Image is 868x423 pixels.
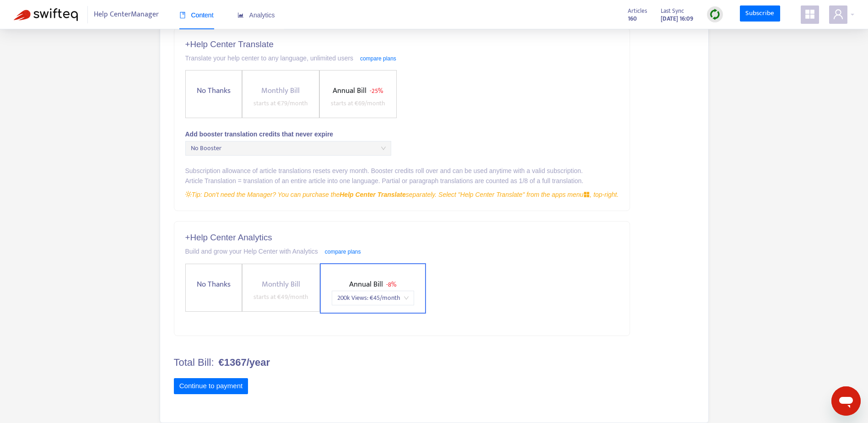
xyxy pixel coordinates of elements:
h5: + Help Center Analytics [185,233,619,243]
span: starts at € 79 /month [253,98,308,108]
span: appstore [583,191,590,198]
h5: + Help Center Translate [185,39,619,50]
strong: Help Center Translate [340,191,405,198]
strong: [DATE] 16:09 [661,14,693,24]
h4: Total Bill: [174,357,631,369]
span: user [833,9,844,20]
span: Monthly Bill [261,84,300,97]
span: Monthly Bill [262,278,300,291]
span: - 8% [386,279,396,290]
strong: 160 [628,14,637,24]
button: Continue to payment [174,378,248,395]
span: Articles [628,6,647,16]
span: - 25% [370,86,383,96]
span: 200k Views : € 45 /month [337,291,409,305]
div: Add booster translation credits that never expire [185,129,619,139]
span: No Thanks [193,278,234,291]
span: area-chart [237,12,244,18]
a: Subscribe [740,5,780,22]
a: compare plans [325,249,361,255]
span: Last Sync [661,6,684,16]
span: Annual Bill [349,278,383,291]
iframe: Button to launch messaging window [831,386,861,416]
span: book [179,12,186,18]
img: sync.dc5367851b00ba804db3.png [709,9,721,20]
img: Swifteq [14,8,78,21]
span: appstore [804,9,815,20]
span: starts at € 49 /month [253,292,308,302]
div: Article Translation = translation of an entire article into one language. Partial or paragraph tr... [185,176,619,186]
div: Subscription allowance of article translations resets every month. Booster credits roll over and ... [185,166,619,176]
a: compare plans [360,55,396,62]
span: starts at € 69 /month [331,98,385,108]
div: Tip: Don't need the Manager? You can purchase the separately. Select "Help Center Translate" from... [185,190,619,200]
span: Analytics [237,11,275,19]
div: Build and grow your Help Center with Analytics [185,246,619,256]
span: Annual Bill [333,84,367,97]
b: €1367/year [219,357,270,369]
span: Content [179,11,214,19]
div: Translate your help center to any language, unlimited users [185,53,619,63]
span: No Thanks [193,85,234,97]
span: No Booster [191,141,386,155]
span: Help Center Manager [94,6,159,23]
